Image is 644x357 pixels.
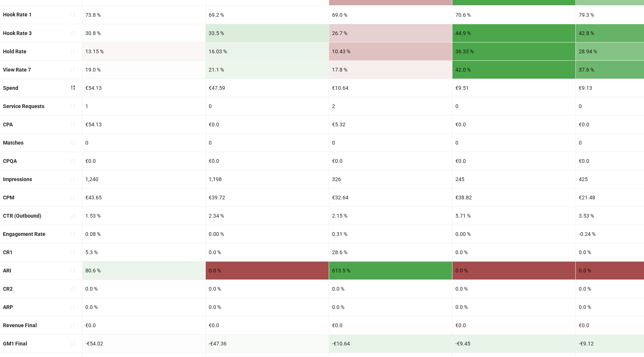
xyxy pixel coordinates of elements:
b: Engagement Rate [3,231,45,237]
div: 33.5 % [206,24,329,42]
b: View Rate 7 [3,67,31,73]
span: sort-ascending [70,67,76,72]
div: 69.2 % [206,6,329,23]
div: 0.00 % [206,225,329,243]
div: €0.0 [329,152,452,170]
div: €0.0 [206,152,329,170]
div: 5.3 % [82,243,205,261]
div: 17.8 % [329,61,452,79]
div: €0.0 [452,152,575,170]
b: CR1 [3,249,13,255]
span: sort-ascending [70,286,76,291]
div: 1,240 [82,170,205,188]
div: -€10.64 [329,335,452,353]
div: 30.8 % [82,24,205,42]
div: €0.0 [452,116,575,133]
span: sort-ascending [70,213,76,218]
span: sort-ascending [70,177,76,182]
div: €10.64 [329,79,452,97]
div: 1.53 % [82,207,205,225]
b: ARI [3,268,11,274]
div: -€47.36 [206,335,329,353]
b: ARP [3,304,13,310]
b: Hook Rate 1 [3,12,32,18]
b: CTR (Outbound) [3,213,41,219]
div: 0.0 % [206,262,329,279]
div: 36.33 % [452,42,575,60]
div: €47.59 [206,79,329,97]
b: CPM [3,195,14,200]
span: sort-ascending [70,140,76,145]
span: sort-ascending [70,268,76,273]
div: 0.00 % [452,225,575,243]
div: €32.64 [329,189,452,206]
div: 19.0 % [82,61,205,79]
b: Hook Rate 3 [3,30,32,36]
div: 0.0 % [329,280,452,298]
div: 245 [452,170,575,188]
b: CR2 [3,286,13,292]
b: Impressions [3,176,32,182]
div: 2.34 % [206,207,329,225]
div: 0.0 % [329,298,452,316]
div: 0.0 % [82,298,205,316]
span: sort-ascending [70,341,76,346]
div: 13.15 % [82,42,205,60]
div: 0 [206,134,329,152]
div: 0.08 % [82,225,205,243]
div: 0.0 % [452,262,575,279]
div: 0 [206,97,329,115]
span: sort-ascending [70,304,76,310]
span: sort-ascending [70,12,76,17]
div: 0.0 % [82,280,205,298]
b: Matches [3,140,23,146]
div: 21.1 % [206,61,329,79]
div: 0.31 % [329,225,452,243]
div: 26.7 % [329,24,452,42]
div: €0.0 [206,316,329,334]
div: 0.0 % [206,243,329,261]
div: 28.6 % [329,243,452,261]
div: 1 [82,97,205,115]
div: 44.9 % [452,24,575,42]
div: 613.5 % [329,262,452,279]
span: sort-ascending [70,122,76,127]
div: 0.0 % [452,280,575,298]
div: 10.43 % [329,42,452,60]
div: 5.71 % [452,207,575,225]
div: €39.72 [206,189,329,206]
div: €54.13 [82,79,205,97]
div: €0.0 [82,152,205,170]
div: 69.0 % [329,6,452,23]
div: 70.6 % [452,6,575,23]
div: 0 [329,134,452,152]
div: 2.15 % [329,207,452,225]
span: sort-ascending [70,323,76,328]
div: €5.32 [329,116,452,133]
div: €43.65 [82,189,205,206]
span: sort-ascending [70,158,76,164]
div: €0.0 [206,116,329,133]
b: Spend [3,85,18,91]
span: sort-ascending [70,30,76,35]
div: -€54.02 [82,335,205,353]
div: 0 [82,134,205,152]
div: 16.03 % [206,42,329,60]
span: sort-ascending [70,195,76,200]
div: €0.0 [452,316,575,334]
b: Hold Rate [3,48,26,54]
div: €0.0 [82,316,205,334]
div: €38.82 [452,189,575,206]
div: 1,198 [206,170,329,188]
div: €54.13 [82,116,205,133]
div: 326 [329,170,452,188]
div: 0.0 % [452,298,575,316]
div: 0 [452,134,575,152]
b: GM1 Final [3,341,27,347]
span: sort-descending [70,85,76,90]
div: 0.0 % [206,280,329,298]
div: 2 [329,97,452,115]
span: sort-ascending [70,103,76,108]
b: Service Requests [3,103,44,109]
div: 73.8 % [82,6,205,23]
